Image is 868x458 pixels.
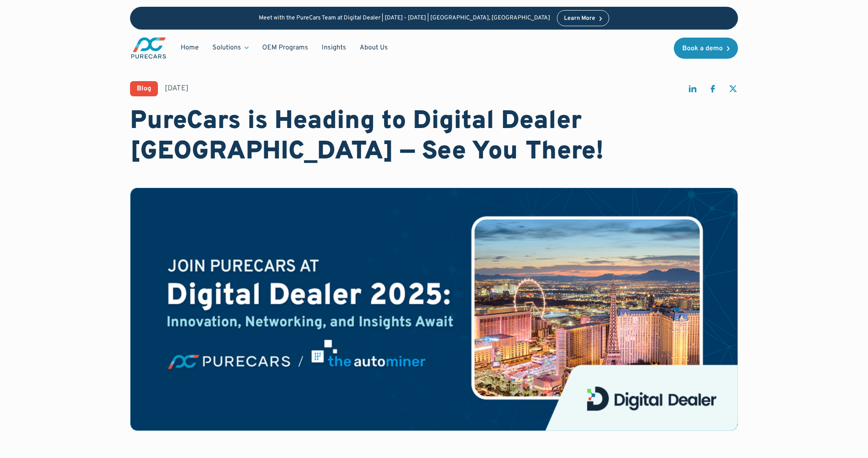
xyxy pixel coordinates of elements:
[259,15,550,22] p: Meet with the PureCars Team at Digital Dealer | [DATE] - [DATE] | [GEOGRAPHIC_DATA], [GEOGRAPHIC_...
[206,40,255,56] div: Solutions
[557,10,609,26] a: Learn More
[682,45,723,52] div: Book a demo
[687,84,697,98] a: share on linkedin
[130,106,738,167] h1: PureCars is Heading to Digital Dealer [GEOGRAPHIC_DATA] — See You There!
[674,38,738,59] a: Book a demo
[564,16,595,22] div: Learn More
[708,84,718,98] a: share on facebook
[137,85,151,92] div: Blog
[174,40,206,56] a: Home
[130,36,167,60] a: main
[212,43,241,52] div: Solutions
[315,40,353,56] a: Insights
[353,40,395,56] a: About Us
[165,83,189,94] div: [DATE]
[255,40,315,56] a: OEM Programs
[728,84,738,98] a: share on twitter
[130,36,167,60] img: purecars logo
